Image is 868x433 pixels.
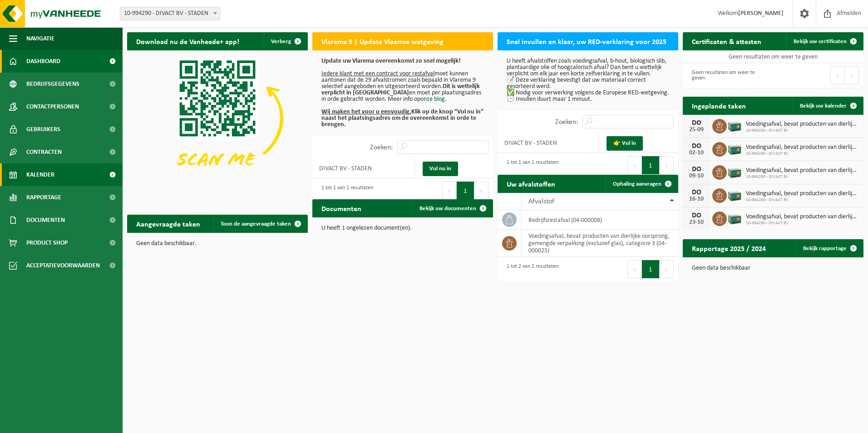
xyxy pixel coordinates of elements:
[793,97,863,115] a: Bekijk uw kalender
[786,32,863,50] a: Bekijk uw certificaten
[26,209,65,231] span: Documenten
[321,108,483,128] b: Klik op de knop "Vul nu in" naast het plaatsingsadres om de overeenkomst in orde te brengen.
[683,50,863,63] td: Geen resultaten om weer te geven
[26,118,60,141] span: Gebruikers
[687,212,705,219] div: DO
[321,83,480,96] b: Dit is wettelijk verplicht in [GEOGRAPHIC_DATA]
[271,39,291,44] span: Verberg
[627,156,642,174] button: Previous
[264,32,307,50] button: Verberg
[683,239,775,257] h2: Rapportage 2025 / 2024
[627,260,642,278] button: Previous
[498,175,564,192] h2: Uw afvalstoffen
[642,156,660,174] button: 1
[321,225,484,231] p: U heeft 1 ongelezen document(en).
[746,144,859,151] span: Voedingsafval, bevat producten van dierlijke oorsprong, gemengde verpakking (exc...
[687,166,705,173] div: DO
[660,260,674,278] button: Next
[642,260,660,278] button: 1
[794,39,847,44] span: Bekijk uw certificaten
[687,143,705,150] div: DO
[727,187,742,202] img: PB-LB-0680-HPE-GN-01
[746,167,859,174] span: Voedingsafval, bevat producten van dierlijke oorsprong, gemengde verpakking (exc...
[687,150,705,156] div: 02-10
[502,259,558,279] div: 1 tot 2 van 2 resultaten
[474,182,488,200] button: Next
[127,215,209,232] h2: Aangevraagde taken
[746,190,859,197] span: Voedingsafval, bevat producten van dierlijke oorsprong, gemengde verpakking (exc...
[606,175,677,193] a: Ophaling aanvragen
[26,231,68,254] span: Product Shop
[746,128,859,133] span: 10-994290 - DIVACT BV
[727,118,742,133] img: PB-LB-0680-HPE-GN-01
[727,164,742,179] img: PB-LB-0680-HPE-GN-01
[683,97,755,114] h2: Ingeplande taken
[687,196,705,202] div: 16-10
[127,50,308,186] img: Download de VHEPlus App
[687,219,705,226] div: 23-10
[312,158,415,178] td: DIVACT BV - STADEN
[746,121,859,128] span: Voedingsafval, bevat producten van dierlijke oorsprong, gemengde verpakking (exc...
[687,119,705,127] div: DO
[26,254,100,277] span: Acceptatievoorwaarden
[26,141,62,163] span: Contracten
[727,210,742,226] img: PB-LB-0680-HPE-GN-01
[26,186,61,209] span: Rapportage
[746,213,859,221] span: Voedingsafval, bevat producten van dierlijke oorsprong, gemengde verpakking (exc...
[502,155,558,175] div: 1 tot 1 van 1 resultaten
[423,162,458,176] a: Vul nu in
[528,198,554,205] span: Afvalstof
[457,182,474,200] button: 1
[370,144,393,151] label: Zoeken:
[498,133,599,153] td: DIVACT BV - STADEN
[522,230,678,257] td: voedingsafval, bevat producten van dierlijke oorsprong, gemengde verpakking (exclusief glas), cat...
[412,199,492,217] a: Bekijk uw documenten
[136,241,299,247] p: Geen data beschikbaar.
[26,73,79,95] span: Bedrijfsgegevens
[213,215,307,233] a: Toon de aangevraagde taken
[26,95,79,118] span: Contactpersonen
[522,210,678,230] td: bedrijfsrestafval (04-000008)
[687,65,769,85] div: Geen resultaten om weer te geven
[26,163,54,186] span: Kalender
[555,118,578,126] label: Zoeken:
[746,151,859,157] span: 10-994290 - DIVACT BV
[120,7,220,20] span: 10-994290 - DIVACT BV - STADEN
[660,156,674,174] button: Next
[26,50,60,73] span: Dashboard
[321,58,484,128] p: moet kunnen aantonen dat de 29 afvalstromen zoals bepaald in Vlarema 9 selectief aangeboden en ui...
[830,66,845,84] button: Previous
[727,141,742,156] img: PB-LB-0680-HPE-GN-01
[613,181,661,187] span: Ophaling aanvragen
[420,96,447,103] a: onze blog.
[796,239,863,257] a: Bekijk rapportage
[746,221,859,226] span: 10-994290 - DIVACT BV
[746,197,859,203] span: 10-994290 - DIVACT BV
[312,199,370,217] h2: Documenten
[321,70,434,77] u: Iedere klant met een contract voor restafval
[120,7,220,20] span: 10-994290 - DIVACT BV - STADEN
[498,32,676,50] h2: Snel invullen en klaar, uw RED-verklaring voor 2025
[419,206,476,212] span: Bekijk uw documenten
[317,181,373,201] div: 1 tot 1 van 1 resultaten
[507,58,669,103] p: U heeft afvalstoffen zoals voedingsafval, b-hout, biologisch slib, plantaardige olie of hoogcalor...
[687,189,705,196] div: DO
[687,173,705,179] div: 09-10
[738,10,784,17] strong: [PERSON_NAME]
[683,32,770,50] h2: Certificaten & attesten
[800,103,847,109] span: Bekijk uw kalender
[221,221,291,227] span: Toon de aangevraagde taken
[692,265,854,271] p: Geen data beschikbaar
[442,182,457,200] button: Previous
[321,58,461,64] b: Update uw Vlarema overeenkomst zo snel mogelijk!
[26,27,54,50] span: Navigatie
[607,136,643,151] a: 👉 Vul in
[127,32,248,50] h2: Download nu de Vanheede+ app!
[321,108,411,115] u: Wij maken het voor u eenvoudig.
[746,174,859,180] span: 10-994290 - DIVACT BV
[687,127,705,133] div: 25-09
[845,66,859,84] button: Next
[312,32,453,50] h2: Vlarema 9 | Update Vlaamse wetgeving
